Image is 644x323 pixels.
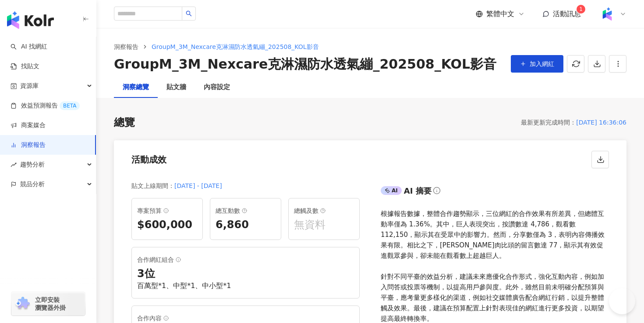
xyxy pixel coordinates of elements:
[114,55,496,73] div: GroupM_3M_Nexcare克淋濕防水透氣繃_202508_KOL影音
[112,42,140,52] a: 洞察報告
[137,281,354,291] div: 百萬型*1、中型*1、中小型*1
[11,42,47,51] a: searchAI 找網紅
[530,60,554,67] span: 加入網紅
[609,288,635,314] iframe: Help Scout Beacon - Open
[11,62,39,71] a: 找貼文
[486,9,514,19] span: 繁體中文
[123,82,149,93] div: 洞察總覽
[576,117,626,128] div: [DATE] 16:36:06
[174,181,222,191] div: [DATE] - [DATE]
[137,254,354,265] div: 合作網紅組合
[137,218,197,233] div: $600,000
[381,184,609,201] div: AIAI 摘要
[521,117,576,128] div: 最新更新完成時間 ：
[14,297,31,311] img: chrome extension
[11,141,46,149] a: 洞察報告
[216,205,276,216] div: 總互動數
[11,101,80,110] a: 效益預測報告BETA
[511,55,563,73] button: 加入網紅
[20,174,45,194] span: 競品分析
[294,205,354,216] div: 總觸及數
[294,218,354,233] div: 無資料
[20,76,39,96] span: 資源庫
[131,153,166,166] div: 活動成效
[381,186,402,195] div: AI
[579,6,583,12] span: 1
[11,292,85,316] a: chrome extension立即安裝 瀏覽器外掛
[186,10,192,17] span: search
[204,82,230,93] div: 內容設定
[35,296,66,312] span: 立即安裝 瀏覽器外掛
[216,218,276,233] div: 6,860
[11,121,46,130] a: 商案媒合
[166,82,186,93] div: 貼文牆
[20,155,45,174] span: 趨勢分析
[7,11,54,29] img: logo
[131,181,174,191] div: 貼文上線期間 ：
[114,115,135,130] div: 總覽
[152,43,319,50] span: GroupM_3M_Nexcare克淋濕防水透氣繃_202508_KOL影音
[137,205,197,216] div: 專案預算
[137,267,354,281] div: 3 位
[553,10,581,18] span: 活動訊息
[11,162,17,168] span: rise
[404,185,432,196] div: AI 摘要
[599,6,616,22] img: Kolr%20app%20icon%20%281%29.png
[577,5,585,14] sup: 1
